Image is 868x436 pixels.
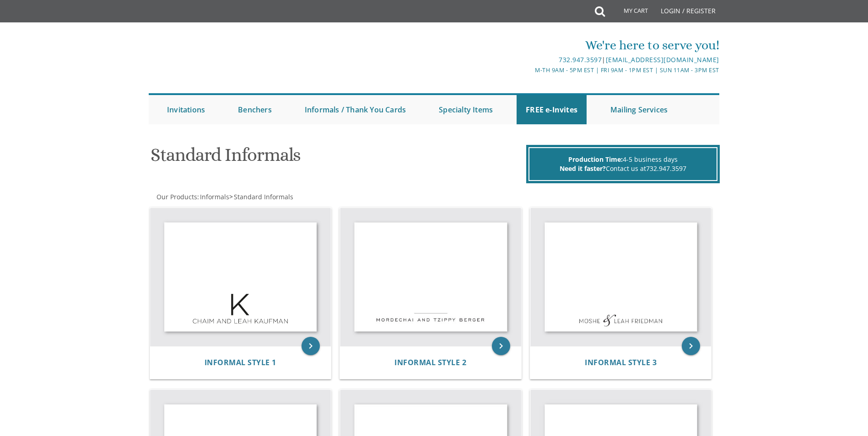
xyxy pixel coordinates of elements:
a: Invitations [158,95,214,124]
img: Informal Style 2 [340,208,521,346]
div: 4-5 business days Contact us at [528,147,717,181]
a: Informal Style 2 [394,358,466,367]
span: Informal Style 1 [205,357,276,367]
span: Informal Style 2 [394,357,466,367]
a: FREE e-Invites [517,95,587,124]
a: Informals / Thank You Cards [296,95,415,124]
h1: Standard Informals [151,145,524,172]
a: My Cart [604,1,654,24]
div: M-Th 9am - 5pm EST | Fri 9am - 1pm EST | Sun 11am - 3pm EST [340,65,719,75]
a: Informals [199,192,229,201]
a: Informal Style 3 [585,358,657,367]
div: We're here to serve you! [340,36,719,54]
a: keyboard_arrow_right [492,337,510,355]
span: Informals [200,192,229,201]
span: Standard Informals [234,192,293,201]
a: Mailing Services [601,95,677,124]
a: Our Products [156,192,197,201]
img: Informal Style 3 [530,208,712,346]
a: [EMAIL_ADDRESS][DOMAIN_NAME] [606,55,719,64]
img: Informal Style 1 [150,208,331,346]
div: : [149,192,434,202]
a: 732.947.3597 [646,164,686,173]
span: Informal Style 3 [585,357,657,367]
a: keyboard_arrow_right [682,337,700,355]
a: Standard Informals [233,192,293,201]
a: Informal Style 1 [205,358,276,367]
a: Benchers [229,95,281,124]
a: Specialty Items [430,95,502,124]
span: Production Time: [568,155,623,164]
span: Need it faster? [560,164,606,173]
a: 732.947.3597 [559,55,602,64]
div: | [340,54,719,65]
span: > [229,192,293,201]
a: keyboard_arrow_right [302,337,320,355]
